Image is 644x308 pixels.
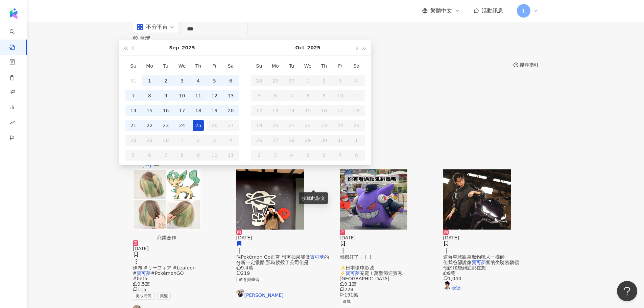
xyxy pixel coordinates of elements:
[307,40,320,55] button: 2025
[225,75,236,86] div: 6
[340,287,435,292] div: 228
[340,270,404,281] span: 充電！萬聖節迎賓秀: [GEOGRAPHIC_DATA]
[174,58,190,73] th: We
[443,260,519,270] span: 紫的坐騎密勒頓 他的腦袋到底都在想
[207,73,223,88] td: 2025-09-05
[340,298,353,305] span: 遊戲
[225,105,236,116] div: 20
[299,192,328,204] div: 收藏此貼文
[340,169,407,230] img: post-image
[142,58,158,73] th: Mo
[443,276,539,281] div: 1,040
[193,105,204,116] div: 18
[177,105,188,116] div: 17
[443,169,511,230] img: post-image
[236,254,310,260] span: 候Pokémon Go正夯 想著如果能做
[161,105,171,116] div: 16
[251,58,267,73] th: Su
[443,281,451,289] img: KOL Avatar
[9,116,15,131] span: rise
[128,105,139,116] div: 14
[125,118,142,133] td: 2025-09-21
[142,73,158,88] td: 2025-09-01
[142,103,158,118] td: 2025-09-15
[182,40,195,55] button: 2025
[520,62,539,68] div: 搜尋指引
[514,63,518,67] span: question-circle
[332,58,349,73] th: Fr
[236,235,332,240] div: [DATE]
[223,73,239,88] td: 2025-09-06
[207,103,223,118] td: 2025-09-19
[236,289,332,298] a: KOL Avatar[PERSON_NAME]
[267,58,284,73] th: Mo
[125,58,142,73] th: Su
[125,73,142,88] td: 2025-08-31
[236,254,329,265] span: 的分析一定很酷 那時候投了公司但是
[125,88,142,103] td: 2025-09-07
[443,254,505,265] span: 這台車就跟當魔物獵人一樣帥 但我爸卻說像
[522,7,525,15] span: 1
[144,90,155,101] div: 8
[207,88,223,103] td: 2025-09-12
[133,246,228,251] div: [DATE]
[482,7,503,14] span: 活動訊息
[174,73,190,88] td: 2025-09-03
[223,103,239,118] td: 2025-09-20
[133,235,200,240] div: 商業合作
[158,103,174,118] td: 2025-09-16
[236,265,332,270] div: 9.4萬
[142,118,158,133] td: 2025-09-22
[133,292,154,300] span: 美妝時尚
[142,88,158,103] td: 2025-09-08
[133,36,138,41] span: environment
[284,58,300,73] th: Tu
[133,169,200,230] img: post-image
[190,118,207,133] td: 2025-09-25
[443,235,539,240] div: [DATE]
[157,292,171,300] span: 美髮
[310,254,324,260] mark: 寶可夢
[158,118,174,133] td: 2025-09-23
[340,281,435,287] div: 9.1萬
[340,292,435,298] div: 191萬
[190,103,207,118] td: 2025-09-18
[174,88,190,103] td: 2025-09-10
[617,281,637,301] iframe: Help Scout Beacon - Open
[209,75,220,86] div: 5
[144,105,155,116] div: 15
[472,260,486,265] mark: 寶可夢
[430,7,452,15] span: 繁體中文
[144,75,155,86] div: 1
[190,58,207,73] th: Th
[133,287,228,292] div: 115
[137,270,151,276] mark: 寶可夢
[443,270,539,276] div: 9萬
[133,270,184,281] span: #PokémonGO #beta
[295,40,305,55] button: Oct
[223,58,239,73] th: Sa
[128,90,139,101] div: 7
[340,235,435,240] div: [DATE]
[209,105,220,116] div: 19
[443,281,539,290] a: KOL Avatar德德
[133,265,196,276] span: 伊布 #リーフィア #Leafeon #
[193,120,204,131] div: 25
[209,90,220,101] div: 12
[128,120,139,131] div: 21
[128,75,139,86] div: 31
[225,90,236,101] div: 13
[177,75,188,86] div: 3
[133,281,228,287] div: 9.5萬
[161,90,171,101] div: 9
[236,270,332,276] div: 219
[174,103,190,118] td: 2025-09-17
[177,90,188,101] div: 10
[177,120,188,131] div: 24
[236,276,262,283] span: 教育與學習
[144,120,155,131] div: 22
[345,270,360,276] mark: 寶可夢
[193,75,204,86] div: 4
[236,169,304,230] img: post-image
[137,22,168,32] div: 不分平台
